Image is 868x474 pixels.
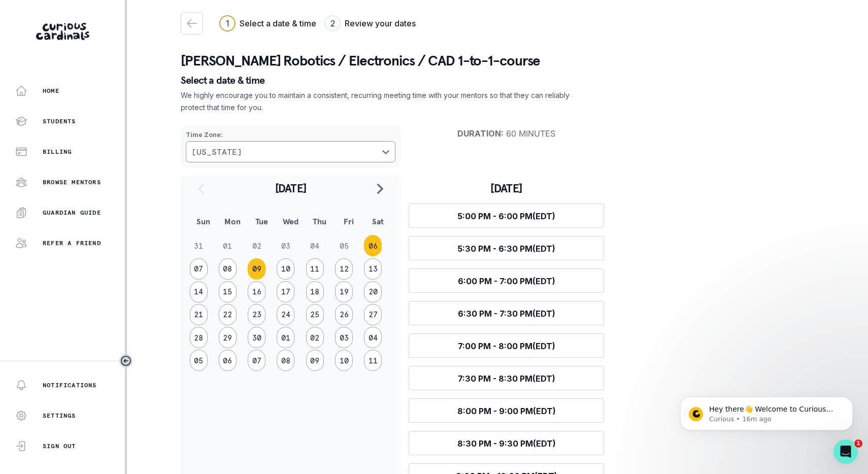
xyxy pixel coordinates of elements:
th: Thu [305,208,334,234]
button: 8:00 PM - 9:00 PM(EDT) [409,398,604,423]
th: Fri [334,208,363,234]
p: 60 minutes [409,128,604,139]
button: 11 [306,258,324,280]
button: 24 [277,304,294,325]
th: Tue [247,208,276,234]
span: 1 [854,439,862,448]
p: Settings [43,412,76,420]
button: 6:30 PM - 7:30 PM(EDT) [409,301,604,325]
button: Choose a timezone [186,141,395,162]
button: 08 [277,350,294,371]
button: 30 [248,327,265,348]
button: 5:30 PM - 6:30 PM(EDT) [409,236,604,260]
button: 07 [190,258,208,280]
button: 09 [306,350,324,371]
button: 22 [219,304,237,325]
button: 10 [277,258,294,280]
span: 5:30 PM - 6:30 PM (EDT) [457,244,555,254]
button: 25 [306,304,324,325]
button: 21 [190,304,208,325]
p: We highly encourage you to maintain a consistent, recurring meeting time with your mentors so tha... [181,89,571,114]
button: 15 [219,281,237,302]
span: 6:00 PM - 7:00 PM (EDT) [458,276,555,286]
button: 06 [219,350,237,371]
div: Progress [219,15,416,31]
button: 7:30 PM - 8:30 PM(EDT) [409,366,604,390]
span: 5:00 PM - 6:00 PM (EDT) [457,211,555,221]
button: 27 [364,304,382,325]
button: 14 [190,281,208,302]
h3: [DATE] [409,181,604,195]
button: 04 [364,327,382,348]
span: 6:30 PM - 7:30 PM (EDT) [458,309,555,319]
button: 18 [306,281,324,302]
iframe: Intercom notifications message [665,376,868,447]
p: Guardian Guide [43,209,101,217]
p: Select a date & time [181,75,814,85]
strong: Duration : [457,128,504,139]
button: 05 [190,350,208,371]
p: Browse Mentors [43,178,101,186]
button: 08 [219,258,237,280]
h3: Select a date & time [240,17,316,29]
p: Home [43,87,59,95]
button: 20 [364,281,382,302]
p: Notifications [43,381,97,389]
p: Billing [43,148,72,156]
button: 10 [335,350,353,371]
button: 01 [277,327,294,348]
button: Toggle sidebar [119,354,132,367]
div: 1 [226,17,229,29]
button: 7:00 PM - 8:00 PM(EDT) [409,333,604,358]
p: [PERSON_NAME] Robotics / Electronics / CAD 1-to-1-course [181,51,814,71]
button: 6:00 PM - 7:00 PM(EDT) [409,268,604,293]
button: 02 [306,327,324,348]
button: 11 [364,350,382,371]
button: 12 [335,258,353,280]
button: 07 [248,350,265,371]
img: Curious Cardinals Logo [36,23,89,40]
iframe: Intercom live chat [833,439,858,464]
h2: [DATE] [213,181,368,195]
p: Sign Out [43,442,76,450]
div: 2 [330,17,335,29]
button: navigate to next month [368,176,392,201]
span: 8:30 PM - 9:30 PM (EDT) [457,438,556,449]
p: Refer a friend [43,239,101,247]
span: 7:30 PM - 8:30 PM (EDT) [458,374,555,384]
strong: Time Zone : [186,131,223,139]
button: 19 [335,281,353,302]
span: 8:00 PM - 9:00 PM (EDT) [457,406,556,416]
button: 26 [335,304,353,325]
h3: Review your dates [345,17,416,29]
button: 06 [364,235,382,256]
button: 13 [364,258,382,280]
button: 29 [219,327,237,348]
button: 16 [248,281,265,302]
button: 09 [248,258,265,280]
th: Sat [363,208,392,234]
th: Mon [218,208,247,234]
button: 03 [335,327,353,348]
th: Sun [189,208,218,234]
button: 17 [277,281,294,302]
button: 28 [190,327,208,348]
p: Students [43,117,76,125]
button: 5:00 PM - 6:00 PM(EDT) [409,204,604,228]
th: Wed [276,208,305,234]
span: 7:00 PM - 8:00 PM (EDT) [458,341,555,351]
button: 8:30 PM - 9:30 PM(EDT) [409,431,604,455]
button: 23 [248,304,265,325]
